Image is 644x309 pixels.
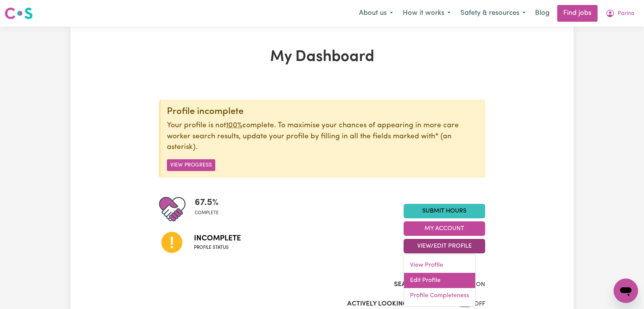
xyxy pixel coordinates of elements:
[167,159,215,171] button: View Progress
[226,122,242,129] u: 100%
[5,6,33,20] img: Careseekers logo
[5,5,33,22] a: Careseekers logo
[347,299,450,309] label: Actively Looking for Clients
[195,210,219,216] span: complete
[195,196,225,223] div: Profile completeness: 67.5%
[398,5,455,21] button: How it works
[474,301,485,307] span: OFF
[195,196,219,210] span: 67.5 %
[476,282,485,288] span: ON
[404,221,485,236] button: My Account
[557,5,598,22] a: Find jobs
[404,273,475,288] a: Edit Profile
[614,279,638,303] iframe: Button to launch messaging window
[601,5,639,21] button: My Account
[159,48,485,66] h1: My Dashboard
[394,280,452,290] label: Search Visibility
[404,288,475,303] a: Profile Completeness
[404,254,476,307] div: View/Edit Profile
[404,239,485,253] button: View/Edit Profile
[618,10,634,18] span: Parina
[194,244,241,251] span: Profile status
[404,258,475,273] a: View Profile
[194,233,241,244] span: Incomplete
[167,120,479,153] p: Your profile is not complete. To maximise your chances of appearing in more care worker search re...
[530,5,554,22] a: Blog
[404,204,485,218] a: Submit Hours
[167,106,479,117] div: Profile incomplete
[455,5,530,21] button: Safety & resources
[354,5,398,21] button: About us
